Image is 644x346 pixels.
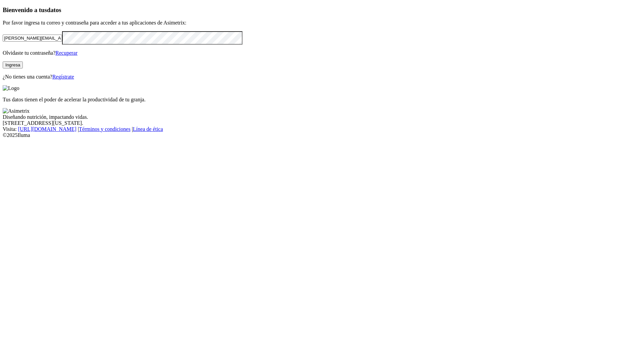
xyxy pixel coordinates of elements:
[3,35,62,42] input: Tu correo
[47,6,61,13] span: datos
[79,126,130,132] a: Términos y condiciones
[52,74,74,80] a: Regístrate
[55,50,77,56] a: Recuperar
[3,74,641,80] p: ¿No tienes una cuenta?
[3,97,641,103] p: Tus datos tienen el poder de acelerar la productividad de tu granja.
[3,85,19,91] img: Logo
[3,6,641,14] h3: Bienvenido a tus
[18,126,76,132] a: [URL][DOMAIN_NAME]
[133,126,163,132] a: Línea de ética
[3,61,23,68] button: Ingresa
[3,132,641,138] div: © 2025 Iluma
[3,50,641,56] p: Olvidaste tu contraseña?
[3,126,641,132] div: Visita : | |
[3,120,641,126] div: [STREET_ADDRESS][US_STATE].
[3,20,641,26] p: Por favor ingresa tu correo y contraseña para acceder a tus aplicaciones de Asimetrix:
[3,114,641,120] div: Diseñando nutrición, impactando vidas.
[3,108,30,114] img: Asimetrix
